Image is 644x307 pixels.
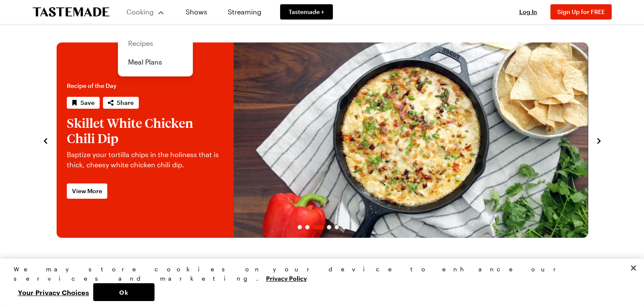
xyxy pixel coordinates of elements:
a: To Tastemade Home Page [33,7,109,17]
button: navigate to next item [595,135,603,145]
div: Privacy [14,265,623,301]
span: View More [72,187,102,195]
div: Cooking [118,29,193,76]
span: Go to slide 5 [335,225,339,229]
button: Close [624,259,643,277]
span: Sign Up for FREE [557,8,605,15]
a: View More [67,183,107,199]
a: More information about your privacy, opens in a new tab [266,274,307,282]
span: Tastemade + [289,8,324,16]
a: Recipes [123,34,188,53]
button: Log In [511,8,545,16]
a: Tastemade + [280,4,333,20]
span: Go to slide 3 [313,225,323,229]
button: Save recipe [67,97,100,109]
button: navigate to previous item [41,135,50,145]
span: Save [80,99,94,107]
button: Share [103,97,139,109]
button: Your Privacy Choices [14,283,93,301]
button: Cooking [126,2,165,22]
span: Go to slide 6 [342,225,346,229]
span: Share [117,99,134,107]
button: Ok [93,283,155,301]
span: Go to slide 2 [305,225,309,229]
button: Sign Up for FREE [550,4,612,20]
div: 3 / 6 [57,42,588,238]
a: Meal Plans [123,53,188,71]
span: Go to slide 4 [327,225,331,229]
div: We may store cookies on your device to enhance our services and marketing. [14,265,623,283]
span: Go to slide 1 [298,225,302,229]
span: Cooking [126,8,154,16]
span: Log In [519,8,537,15]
